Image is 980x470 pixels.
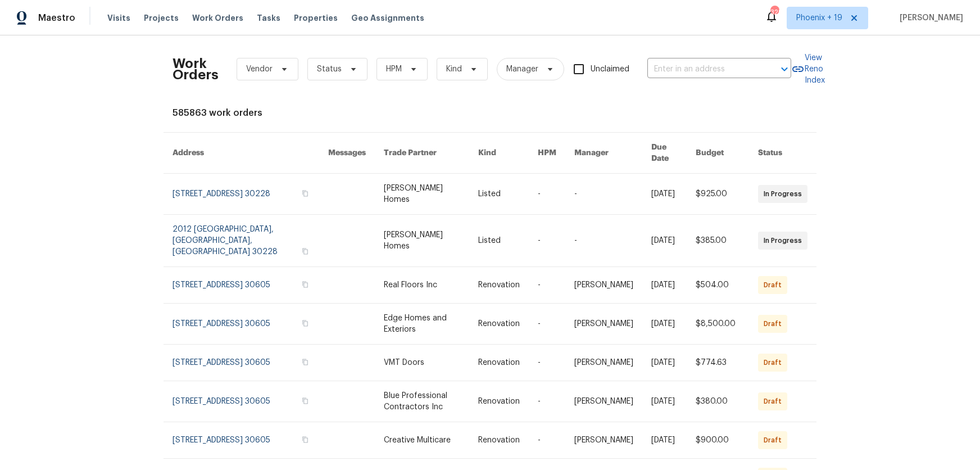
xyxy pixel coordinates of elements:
th: Address [164,133,319,174]
td: [PERSON_NAME] Homes [375,215,469,267]
button: Copy Address [300,279,310,290]
div: 329 [770,7,778,18]
td: [PERSON_NAME] Homes [375,174,469,215]
td: - [529,174,565,215]
span: Geo Assignments [351,12,424,24]
th: Due Date [642,133,687,174]
td: Renovation [469,267,529,304]
a: View Reno Index [791,52,825,86]
th: Budget [687,133,749,174]
h2: Work Orders [173,58,219,80]
span: Visits [107,12,130,24]
td: Renovation [469,422,529,459]
button: Copy Address [300,357,310,367]
div: 585863 work orders [173,107,807,119]
th: Messages [319,133,375,174]
td: [PERSON_NAME] [565,267,642,304]
td: Edge Homes and Exteriors [375,304,469,345]
th: Manager [565,133,642,174]
input: Enter in an address [647,61,760,78]
td: [PERSON_NAME] [565,422,642,459]
span: Work Orders [192,12,243,24]
th: Kind [469,133,529,174]
td: - [529,345,565,381]
td: [PERSON_NAME] [565,304,642,345]
span: Vendor [246,64,273,75]
th: HPM [529,133,565,174]
td: - [529,215,565,267]
button: Copy Address [300,435,310,445]
button: Open [777,61,792,77]
span: Maestro [38,12,75,24]
td: - [529,267,565,304]
span: HPM [386,64,402,75]
td: [PERSON_NAME] [565,381,642,422]
span: Unclaimed [591,64,629,75]
td: Listed [469,174,529,215]
span: Projects [144,12,179,24]
td: Listed [469,215,529,267]
td: - [565,215,642,267]
button: Copy Address [300,246,310,256]
span: Tasks [257,14,280,22]
span: [PERSON_NAME] [895,12,963,24]
button: Copy Address [300,396,310,406]
span: Phoenix + 19 [796,12,842,24]
td: Creative Multicare [375,422,469,459]
span: Manager [506,64,538,75]
button: Copy Address [300,188,310,198]
td: Renovation [469,304,529,345]
td: - [529,304,565,345]
th: Trade Partner [375,133,469,174]
span: Status [317,64,342,75]
button: Copy Address [300,318,310,328]
td: Renovation [469,381,529,422]
th: Status [749,133,816,174]
td: - [529,381,565,422]
span: Kind [446,64,462,75]
span: Properties [294,12,338,24]
td: - [529,422,565,459]
td: Renovation [469,345,529,381]
td: Blue Professional Contractors Inc [375,381,469,422]
td: Real Floors Inc [375,267,469,304]
td: [PERSON_NAME] [565,345,642,381]
td: - [565,174,642,215]
td: VMT Doors [375,345,469,381]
